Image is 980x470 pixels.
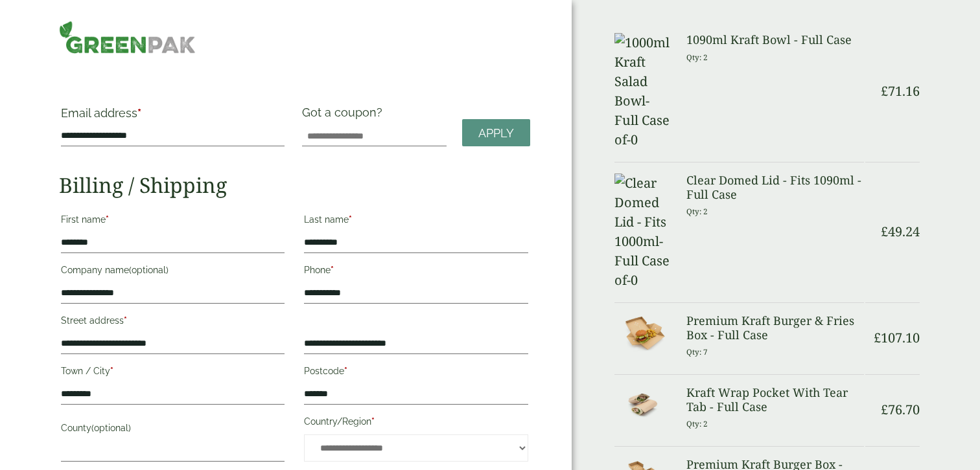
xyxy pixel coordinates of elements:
label: Country/Region [304,412,528,434]
abbr: required [331,265,334,275]
label: County [61,419,285,441]
label: Last name [304,210,528,232]
h3: 1090ml Kraft Bowl - Full Case [686,33,864,47]
span: (optional) [91,423,131,433]
a: Apply [462,119,530,147]
abbr: required [124,315,127,326]
bdi: 107.10 [874,329,920,346]
span: Apply [478,126,514,140]
img: GreenPak Supplies [59,21,196,54]
label: Street address [61,311,285,333]
img: Clear Domed Lid - Fits 1000ml-Full Case of-0 [614,173,671,290]
img: 1000ml Kraft Salad Bowl-Full Case of-0 [614,33,671,150]
span: £ [881,223,888,240]
abbr: required [344,366,347,376]
h3: Premium Kraft Burger & Fries Box - Full Case [686,314,864,342]
abbr: required [349,214,352,225]
h2: Billing / Shipping [59,173,530,197]
span: £ [881,82,888,100]
abbr: required [137,106,141,120]
abbr: required [110,366,113,376]
label: Got a coupon? [302,106,388,126]
label: Postcode [304,362,528,384]
label: Town / City [61,362,285,384]
bdi: 76.70 [881,401,920,418]
bdi: 71.16 [881,82,920,100]
span: (optional) [129,265,169,275]
small: Qty: 2 [686,207,708,216]
label: First name [61,210,285,232]
small: Qty: 7 [686,347,708,357]
bdi: 49.24 [881,223,920,240]
small: Qty: 2 [686,419,708,429]
span: £ [881,401,888,418]
span: £ [874,329,881,346]
small: Qty: 2 [686,52,708,62]
abbr: required [106,214,109,225]
label: Company name [61,261,285,283]
label: Email address [61,107,285,126]
h3: Clear Domed Lid - Fits 1090ml - Full Case [686,173,864,201]
h3: Kraft Wrap Pocket With Tear Tab - Full Case [686,386,864,414]
label: Phone [304,261,528,283]
abbr: required [371,416,375,427]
